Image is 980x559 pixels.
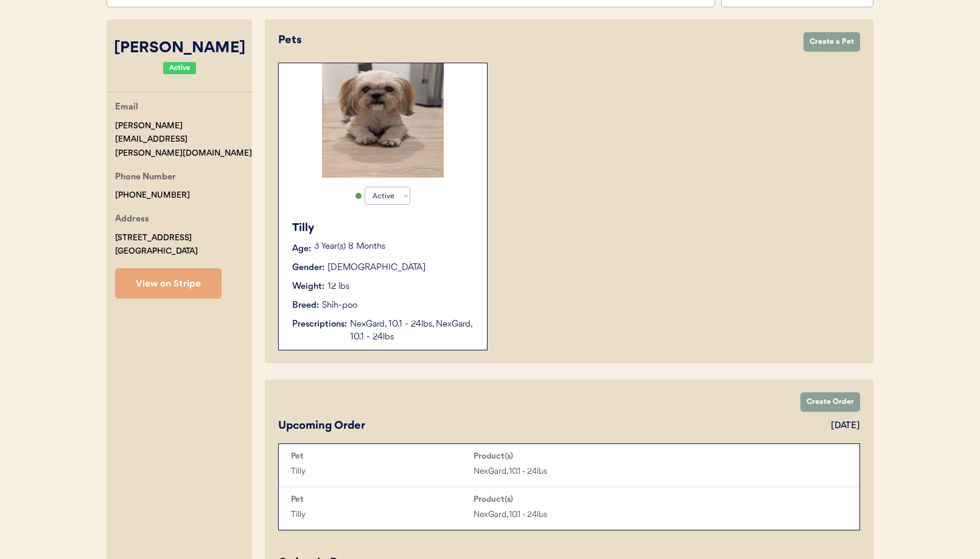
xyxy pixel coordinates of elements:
[831,420,860,432] div: [DATE]
[322,299,357,312] div: Shih-poo
[292,280,324,293] div: Weight:
[115,189,190,203] div: [PHONE_NUMBER]
[115,268,222,299] button: View on Stripe
[278,32,791,49] div: Pets
[115,231,198,259] div: [STREET_ADDRESS] [GEOGRAPHIC_DATA]
[292,220,475,237] div: Tilly
[314,243,475,251] p: 3 Year(s) 8 Months
[292,243,311,255] div: Age:
[107,37,252,60] div: [PERSON_NAME]
[474,508,656,522] div: NexGard, 10.1 - 24lbs
[327,262,425,274] div: [DEMOGRAPHIC_DATA]
[278,418,365,434] div: Upcoming Order
[291,495,474,504] div: Pet
[292,299,319,312] div: Breed:
[350,318,475,344] div: NexGard, 10.1 - 24lbs, NexGard, 10.1 - 24lbs
[327,280,349,293] div: 12 lbs
[800,392,860,412] button: Create Order
[803,32,860,52] button: Create a Pet
[474,495,656,504] div: Product(s)
[292,262,324,274] div: Gender:
[115,119,252,161] div: [PERSON_NAME][EMAIL_ADDRESS][PERSON_NAME][DOMAIN_NAME]
[115,170,176,186] div: Phone Number
[291,451,474,461] div: Pet
[474,451,656,461] div: Product(s)
[291,508,474,522] div: Tilly
[322,63,444,178] img: PXL_20240712_225348379.PORTRAIT-afbd986f-858e-4771-95f2-439ab75038a6.jpg
[292,318,347,331] div: Prescriptions:
[115,212,149,227] div: Address
[474,465,656,479] div: NexGard, 10.1 - 24lbs
[291,465,474,479] div: Tilly
[115,100,138,116] div: Email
